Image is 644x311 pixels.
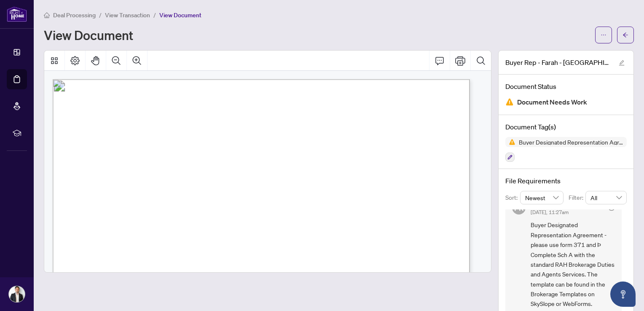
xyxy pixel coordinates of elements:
[505,193,520,202] p: Sort:
[9,286,25,302] img: Profile Icon
[505,81,627,91] h4: Document Status
[619,60,625,66] span: edit
[44,28,133,42] h1: View Document
[53,11,96,19] span: Deal Processing
[505,137,515,147] img: Status Icon
[99,10,102,20] li: /
[601,32,606,38] span: ellipsis
[153,10,156,20] li: /
[525,191,559,204] span: Newest
[590,191,622,204] span: All
[531,220,615,308] span: Buyer Designated Representation Agreement - please use form 371 and Þ Complete Sch A with the sta...
[7,6,27,22] img: logo
[569,193,585,202] p: Filter:
[105,11,150,19] span: View Transaction
[44,12,50,18] span: home
[505,176,627,186] h4: File Requirements
[531,209,569,215] span: [DATE], 11:27am
[159,11,201,19] span: View Document
[610,282,636,307] button: Open asap
[623,32,628,38] span: arrow-left
[505,122,627,132] h4: Document Tag(s)
[505,98,514,106] img: Document Status
[515,139,627,145] span: Buyer Designated Representation Agreement
[517,97,587,108] span: Document Needs Work
[505,57,611,67] span: Buyer Rep - Farah - [GEOGRAPHIC_DATA] 300 - Buyer Representation Agreement Authority for Purchase...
